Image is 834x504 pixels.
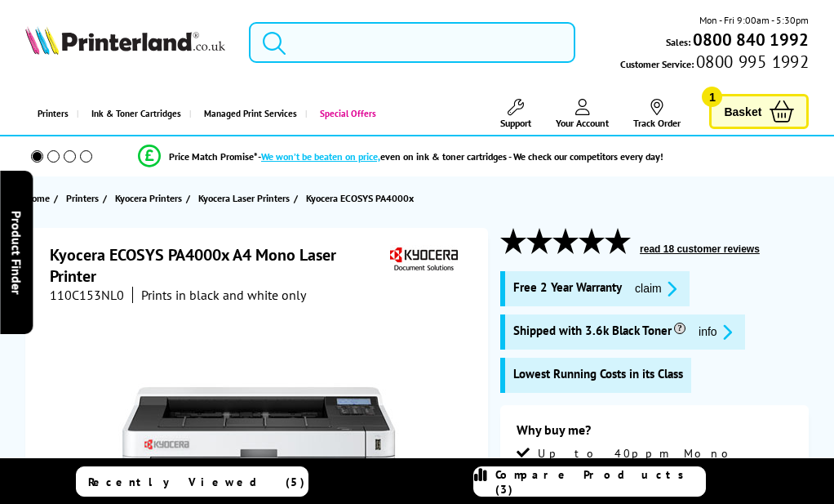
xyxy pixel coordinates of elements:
a: Printerland Logo [25,26,225,58]
a: Home [25,190,54,207]
a: Kyocera Printers [115,190,186,207]
button: promo-description [630,279,681,298]
button: read 18 customer reviews [635,243,765,256]
b: 0800 840 1992 [693,29,809,51]
img: Printerland Logo [25,26,225,55]
a: Track Order [633,99,681,129]
span: 110C153NL0 [50,287,124,303]
img: Kyocera [386,244,461,274]
a: Ink & Toner Cartridges [77,93,189,135]
a: Support [500,99,531,129]
a: Kyocera Laser Printers [198,190,294,207]
span: Up to 40ppm Mono Print [538,446,792,475]
span: Mon - Fri 9:00am - 5:30pm [699,12,809,28]
a: Printers [25,93,77,135]
a: Managed Print Services [189,93,305,135]
span: We won’t be beaten on price, [261,150,380,163]
a: Your Account [556,99,609,129]
div: - even on ink & toner cartridges - We check our competitors every day! [258,150,663,163]
span: Shipped with 3.6k Black Toner [513,323,685,341]
span: Kyocera Printers [115,190,182,207]
span: Support [500,117,531,129]
span: Product Finder [8,210,24,294]
span: Recently Viewed (5) [88,475,305,489]
a: Basket 1 [709,94,809,129]
li: modal_Promise [8,142,793,171]
button: promo-description [694,323,737,341]
i: Prints in black and white only [141,287,306,303]
div: Why buy me? [517,421,792,446]
a: Compare Products (3) [473,466,706,497]
span: Customer Service: [620,54,809,72]
span: Printers [66,190,99,207]
span: Sales: [666,34,690,50]
span: Ink & Toner Cartridges [91,93,181,135]
span: Basket [724,100,761,123]
h1: Kyocera ECOSYS PA4000x A4 Mono Laser Printer [50,244,386,287]
span: Kyocera Laser Printers [198,190,290,207]
span: Price Match Promise* [169,150,258,163]
span: 0800 995 1992 [694,54,809,69]
span: Kyocera ECOSYS PA4000x [306,192,414,204]
a: Special Offers [305,93,384,135]
span: Lowest Running Costs in its Class [513,366,683,381]
a: Printers [66,190,103,207]
a: 0800 840 1992 [690,32,809,47]
span: 1 [702,87,722,107]
span: Home [25,190,50,207]
span: Your Account [556,117,609,129]
a: Recently Viewed (5) [76,466,308,497]
span: Compare Products (3) [495,467,705,497]
span: Free 2 Year Warranty [513,279,622,298]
